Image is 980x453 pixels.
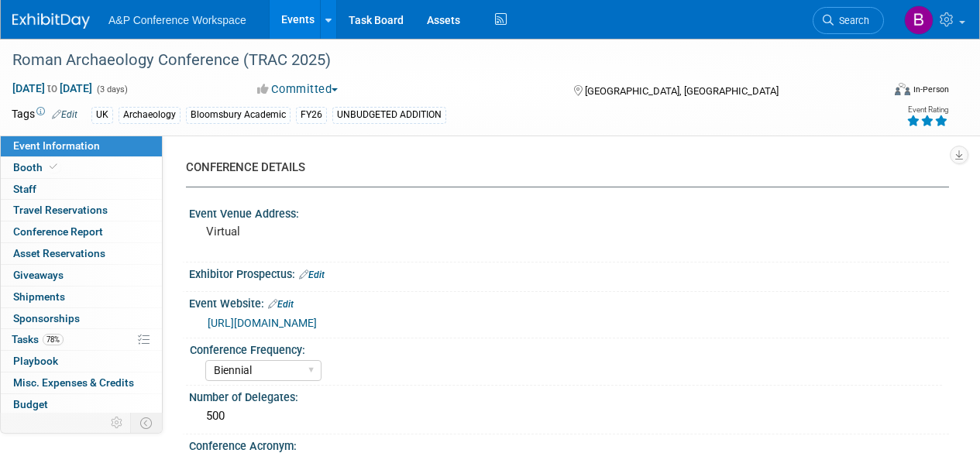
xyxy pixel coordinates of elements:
span: Search [834,15,869,26]
img: Format-Inperson.png [895,83,910,95]
td: Personalize Event Tab Strip [104,413,131,433]
div: Event Format [812,81,949,104]
div: UNBUDGETED ADDITION [332,107,446,123]
a: Sponsorships [1,308,162,329]
div: Exhibitor Prospectus: [189,263,949,283]
span: Shipments [13,290,65,303]
div: UK [91,107,113,123]
span: [GEOGRAPHIC_DATA], [GEOGRAPHIC_DATA] [585,85,779,97]
span: Conference Report [13,225,103,238]
a: Conference Report [1,221,162,242]
div: 500 [201,404,937,428]
a: Playbook [1,351,162,372]
img: Brenna Akerman [904,5,934,35]
span: 78% [43,334,64,345]
a: Tasks78% [1,329,162,350]
a: Staff [1,179,162,200]
a: Edit [268,299,294,310]
span: Booth [13,161,60,173]
img: ExhibitDay [12,13,90,29]
span: Tasks [12,333,64,345]
span: A&P Conference Workspace [108,14,246,26]
a: Booth [1,157,162,178]
a: Edit [299,269,325,280]
span: Asset Reservations [13,247,105,259]
div: CONFERENCE DETAILS [186,160,937,176]
span: Event Information [13,139,100,152]
span: (3 days) [95,84,128,94]
div: Archaeology [119,107,181,123]
button: Committed [252,81,344,98]
span: Staff [13,183,36,195]
pre: Virtual [206,225,489,239]
div: Event Rating [906,106,948,114]
td: Toggle Event Tabs [131,413,163,433]
div: Conference Frequency: [190,338,942,358]
div: FY26 [296,107,327,123]
a: Travel Reservations [1,200,162,221]
div: In-Person [913,84,949,95]
span: to [45,82,60,94]
i: Booth reservation complete [50,163,57,171]
div: Bloomsbury Academic [186,107,291,123]
div: Event Website: [189,292,949,312]
a: Event Information [1,136,162,156]
a: Giveaways [1,265,162,286]
a: Edit [52,109,77,120]
span: Budget [13,398,48,410]
span: Misc. Expenses & Credits [13,376,134,389]
div: Event Venue Address: [189,202,949,221]
a: [URL][DOMAIN_NAME] [208,317,317,329]
span: [DATE] [DATE] [12,81,93,95]
a: Asset Reservations [1,243,162,264]
span: Playbook [13,355,58,367]
a: Misc. Expenses & Credits [1,372,162,393]
a: Search [813,7,884,34]
div: Roman Archaeology Conference (TRAC 2025) [7,46,869,74]
td: Tags [12,106,77,124]
a: Shipments [1,287,162,307]
div: Number of Delegates: [189,386,949,405]
a: Budget [1,394,162,415]
span: Travel Reservations [13,204,108,216]
span: Giveaways [13,269,64,281]
span: Sponsorships [13,312,80,324]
